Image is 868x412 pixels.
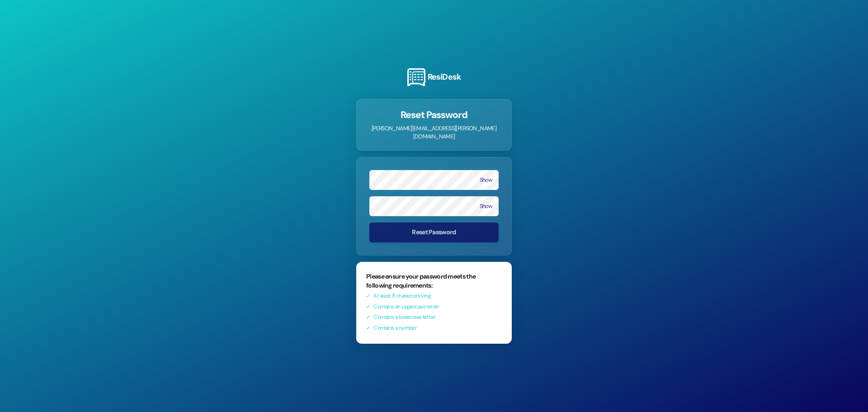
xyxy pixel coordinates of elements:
[366,302,502,311] div: Contains an uppercase letter
[366,109,502,121] h1: Reset Password
[407,68,425,86] img: ResiDesk Logo
[366,124,502,141] p: [PERSON_NAME][EMAIL_ADDRESS][PERSON_NAME][DOMAIN_NAME]
[428,72,461,82] h3: ResiDesk
[366,291,502,300] div: At least 8 characters long
[366,272,476,289] b: Please ensure your password meets the following requirements:
[480,203,492,209] button: Show
[480,177,492,183] button: Show
[369,223,499,242] button: Reset Password
[366,313,502,322] div: Contains a lowercase letter
[366,323,502,332] div: Contains a number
